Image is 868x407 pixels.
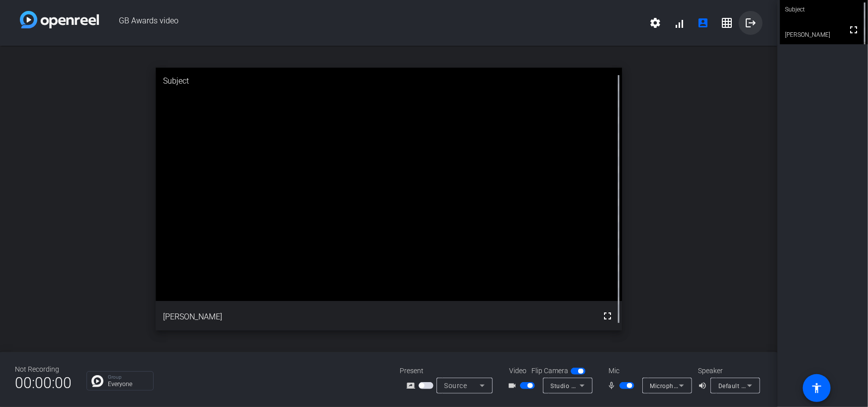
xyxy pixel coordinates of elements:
div: Subject [156,68,622,95]
mat-icon: account_box [697,17,709,29]
mat-icon: accessibility [811,382,823,394]
button: signal_cellular_alt [667,11,691,35]
span: Microphone (Studio Display Audio) (05ac:1114) [650,382,789,390]
mat-icon: settings [649,17,661,29]
mat-icon: videocam_outline [508,380,520,392]
div: Not Recording [15,364,72,375]
p: Group [108,375,148,380]
mat-icon: mic_none [608,380,619,392]
mat-icon: logout [745,17,757,29]
span: Studio Display Camera (05ac:1114) [551,382,655,390]
mat-icon: grid_on [721,17,733,29]
mat-icon: volume_up [698,380,710,392]
span: GB Awards video [99,11,643,35]
div: Mic [599,366,698,376]
mat-icon: screen_share_outline [407,380,419,392]
p: Everyone [108,381,148,387]
div: Present [400,366,499,376]
img: Chat Icon [91,375,103,387]
mat-icon: fullscreen [602,310,613,322]
img: white-gradient.svg [20,11,99,28]
span: Video [509,366,526,376]
mat-icon: fullscreen [848,24,860,36]
span: 00:00:00 [15,371,72,395]
span: Source [444,382,467,390]
div: Speaker [698,366,758,376]
span: Flip Camera [531,366,568,376]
